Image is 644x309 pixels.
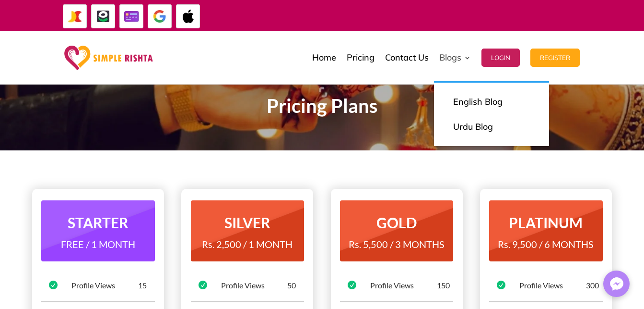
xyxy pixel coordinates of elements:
div: Profile Views [221,280,288,291]
button: Login [481,49,520,67]
strong: STARTER [68,214,129,231]
a: Register [530,34,580,82]
img: Messenger [607,274,626,294]
p: English Blog [453,95,530,109]
a: Pricing [347,34,375,82]
strong: GOLD [376,214,417,231]
a: Urdu Blog [444,117,539,136]
div: Profile Views [519,280,586,291]
strong: PLATINUM [509,214,583,231]
span: Rs. 2,500 / 1 MONTH [202,238,293,250]
p: Pricing Plans [64,100,579,112]
span:  [199,281,207,289]
a: English Blog [444,92,539,111]
span: FREE / 1 MONTH [61,238,135,250]
button: Register [530,49,580,67]
span: Rs. 9,500 / 6 MONTHS [498,238,594,250]
span: Rs. 5,500 / 3 MONTHS [349,238,445,250]
div: Profile Views [71,280,138,291]
span:  [348,281,356,289]
div: Profile Views [370,280,437,291]
a: Blogs [439,34,471,82]
strong: SILVER [224,214,270,231]
a: Home [312,34,336,82]
span:  [49,281,58,289]
span:  [497,281,505,289]
a: Contact Us [385,34,429,82]
a: Login [481,34,520,82]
